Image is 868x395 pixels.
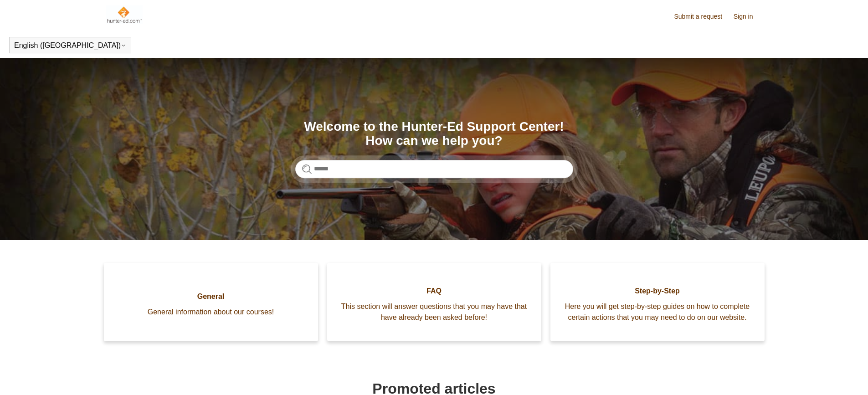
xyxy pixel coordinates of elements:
[564,301,751,323] span: Here you will get step-by-step guides on how to complete certain actions that you may need to do ...
[295,160,573,178] input: Search
[550,263,765,341] a: Step-by-Step Here you will get step-by-step guides on how to complete certain actions that you ma...
[118,307,304,318] span: General information about our courses!
[341,301,528,323] span: This section will answer questions that you may have that have already been asked before!
[327,263,541,341] a: FAQ This section will answer questions that you may have that have already been asked before!
[104,263,318,341] a: General General information about our courses!
[295,120,573,148] h1: Welcome to the Hunter-Ed Support Center! How can we help you?
[734,12,762,21] a: Sign in
[564,286,751,297] span: Step-by-Step
[341,286,528,297] span: FAQ
[809,364,862,388] div: Chat Support
[106,5,143,24] img: Hunter-Ed Help Center home page
[674,12,731,21] a: Submit a request
[118,291,304,302] span: General
[14,41,126,50] button: English ([GEOGRAPHIC_DATA])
